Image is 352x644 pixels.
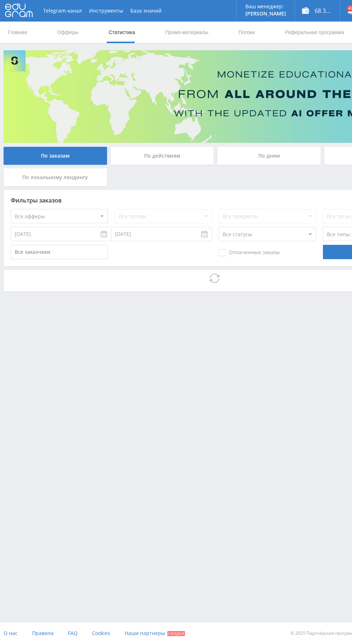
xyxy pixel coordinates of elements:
a: Потоки [238,22,256,43]
span: FAQ [68,630,78,636]
a: Статистика [108,22,136,43]
span: Наши партнеры [125,630,165,636]
a: FAQ [68,622,78,644]
div: По действиям [111,147,214,165]
span: Скидки [167,631,185,636]
span: Оплаченные заказы [219,249,280,256]
div: По локальному лендингу [4,168,107,186]
a: Промо-материалы [165,22,209,43]
a: Правила [32,622,54,644]
input: Все заказчики [11,245,108,259]
a: Cookies [92,622,110,644]
a: Наши партнеры Скидки [125,622,185,644]
a: О нас [4,622,18,644]
a: Офферы [56,22,79,43]
p: Ваш менеджер: [245,4,286,9]
div: По заказам [4,147,107,165]
span: Cookies [92,630,110,636]
a: Главная [7,22,28,43]
a: Реферальная программа [284,22,345,43]
span: О нас [4,630,18,636]
div: По дням [217,147,321,165]
p: [PERSON_NAME] [245,11,286,17]
span: Правила [32,630,54,636]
